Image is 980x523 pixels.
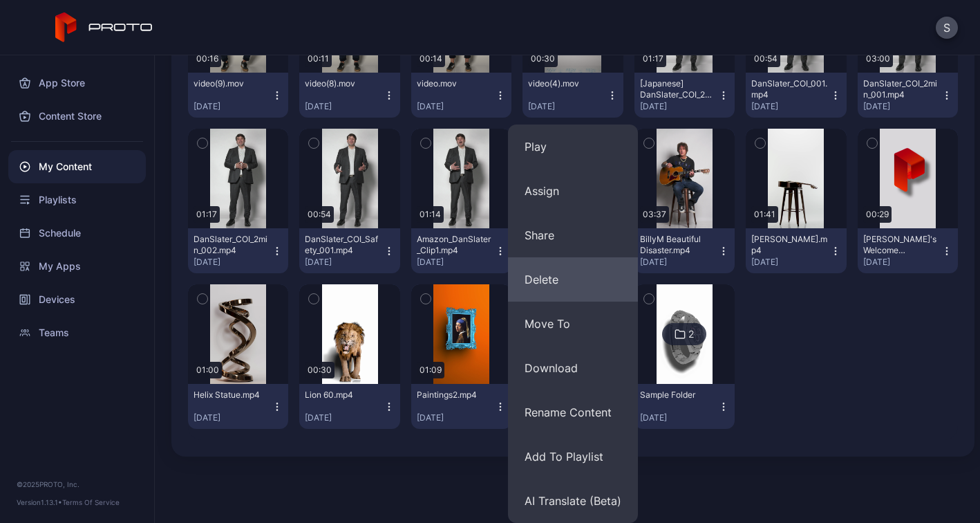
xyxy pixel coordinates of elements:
button: DanSlater_COI_2min_002.mp4[DATE] [188,228,288,273]
div: Lion 60.mp4 [305,389,381,401]
div: Helix Statue.mp4 [194,389,270,401]
div: [DATE] [194,257,272,268]
button: Helix Statue.mp4[DATE] [188,384,288,429]
button: DanSlater_COI_Safety_001.mp4[DATE] [299,228,399,273]
div: [DATE] [640,257,718,268]
div: [DATE] [640,412,718,423]
div: [DATE] [751,101,829,112]
button: Sample Folder[DATE] [634,384,735,429]
div: [DATE] [417,412,495,423]
div: [DATE] [194,101,272,112]
div: David's Welcome Video.mp4 [863,234,939,256]
button: DanSlater_COI_001.mp4[DATE] [746,73,846,118]
button: Assign [508,169,638,213]
button: Amazon_DanSlater_Clip1.mp4[DATE] [411,228,511,273]
button: AI Translate (Beta) [508,479,638,523]
div: [DATE] [528,101,606,112]
a: Playlists [8,183,146,217]
div: DanSlater_COI_2min_002.mp4 [194,234,270,256]
div: [DATE] [417,257,495,268]
div: Sample Folder [640,389,716,401]
div: [DATE] [194,412,272,423]
button: Move To [508,302,638,346]
button: Lion 60.mp4[DATE] [299,384,399,429]
button: video(4).mov[DATE] [522,73,623,118]
div: [DATE] [640,101,718,112]
a: My Apps [8,250,146,283]
button: video.mov[DATE] [411,73,511,118]
div: DanSlater_COI_Safety_001.mp4 [305,234,381,256]
div: Amazon_DanSlater_Clip1.mp4 [417,234,493,256]
div: [DATE] [417,101,495,112]
button: [Japanese] DanSlater_COI_2min_002.mp4[DATE] [634,73,735,118]
div: [DATE] [305,412,383,423]
div: video(8).mov [305,78,381,89]
div: BillyM Beautiful Disaster.mp4 [640,234,716,256]
button: Download [508,346,638,390]
button: Delete [508,257,638,302]
button: video(8).mov[DATE] [299,73,399,118]
button: Rename Content [508,390,638,434]
div: [DATE] [863,101,941,112]
button: Play [508,125,638,169]
button: Add To Playlist [508,434,638,479]
button: DanSlater_COI_2min_001.mp4[DATE] [858,73,958,118]
div: [DATE] [863,257,941,268]
a: Teams [8,316,146,349]
div: BillyM Silhouette.mp4 [751,234,827,256]
button: [PERSON_NAME]'s Welcome Video.mp4[DATE] [858,228,958,273]
a: Terms Of Service [62,498,120,506]
a: Schedule [8,217,146,250]
div: © 2025 PROTO, Inc. [17,479,138,490]
div: DanSlater_COI_2min_001.mp4 [863,78,939,100]
div: DanSlater_COI_001.mp4 [751,78,827,100]
a: Devices [8,283,146,316]
button: video(9).mov[DATE] [188,73,288,118]
div: [Japanese] DanSlater_COI_2min_002.mp4 [640,78,716,100]
span: Version 1.13.1 • [17,498,62,506]
a: App Store [8,66,146,100]
div: video.mov [417,78,493,89]
button: BillyM Beautiful Disaster.mp4[DATE] [634,228,735,273]
div: [DATE] [305,101,383,112]
div: [DATE] [751,257,829,268]
button: [PERSON_NAME].mp4[DATE] [746,228,846,273]
div: video(9).mov [194,78,270,89]
button: S [936,17,958,39]
div: video(4).mov [528,78,604,89]
div: [DATE] [305,257,383,268]
a: My Content [8,150,146,183]
div: 2 [688,328,694,340]
a: Content Store [8,100,146,133]
button: Paintings2.mp4[DATE] [411,384,511,429]
div: Paintings2.mp4 [417,389,493,401]
button: Share [508,213,638,257]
